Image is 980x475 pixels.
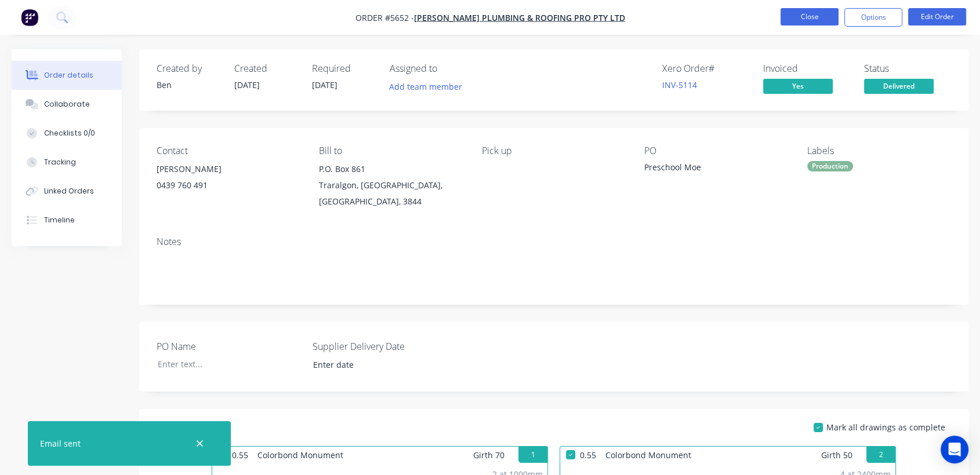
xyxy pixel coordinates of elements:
button: Checklists 0/0 [12,119,122,148]
div: Production [807,161,853,171]
div: P.O. Box 861Traralgon, [GEOGRAPHIC_DATA], [GEOGRAPHIC_DATA], 3844 [319,161,463,210]
div: Notes [157,236,951,247]
span: 0.55 [575,447,601,463]
span: Yes [763,79,833,93]
button: Delivered [864,79,934,96]
div: Timeline [44,215,75,225]
img: Factory [21,9,38,26]
button: Close [781,8,839,25]
div: Checklists 0/0 [44,128,95,138]
button: Collaborate [12,90,122,119]
input: Enter date [305,356,449,374]
div: Preschool Moe [644,161,788,177]
button: Tracking [12,148,122,177]
span: Girth 70 [473,447,504,463]
button: Add team member [383,79,469,94]
div: Email sent [40,437,81,450]
div: Required [312,63,376,74]
div: Ben [157,79,220,91]
span: Order #5652 - [355,12,414,23]
div: Labels [807,145,951,156]
div: Invoiced [763,63,850,74]
button: Order details [12,61,122,90]
button: Edit Order [908,8,966,25]
button: Timeline [12,206,122,235]
div: [PERSON_NAME]0439 760 491 [157,161,300,198]
div: Created [234,63,298,74]
span: 0.55 [227,447,253,463]
a: INV-5114 [662,79,697,90]
span: Colorbond Monument [253,447,348,463]
div: P.O. Box 861 [319,161,463,177]
div: Assigned to [390,63,506,74]
div: Created by [157,63,220,74]
div: Xero Order # [662,63,749,74]
div: Tracking [44,157,76,167]
div: [PERSON_NAME] [157,161,300,177]
div: Linked Orders [44,186,94,196]
div: Collaborate [44,99,90,109]
label: Supplier Delivery Date [313,339,458,353]
div: Pick up [482,145,626,156]
span: Girth 50 [821,447,852,463]
button: Options [844,8,902,27]
button: 2 [866,447,895,463]
div: 0439 760 491 [157,177,300,193]
div: Status [864,63,951,74]
button: Linked Orders [12,177,122,206]
div: Traralgon, [GEOGRAPHIC_DATA], [GEOGRAPHIC_DATA], 3844 [319,177,463,210]
span: [DATE] [234,79,260,90]
div: Contact [157,145,300,156]
div: Bill to [319,145,463,156]
span: Mark all drawings as complete [826,421,945,433]
button: 1 [518,447,547,463]
div: PO [644,145,788,156]
a: [PERSON_NAME] PLUMBING & ROOFING PRO PTY LTD [414,12,625,23]
div: Order details [44,70,93,81]
span: Delivered [864,79,934,93]
button: Add team member [390,79,469,94]
span: Colorbond Monument [601,447,696,463]
label: PO Name [157,339,302,353]
span: [DATE] [312,79,337,90]
div: Open Intercom Messenger [941,436,968,463]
